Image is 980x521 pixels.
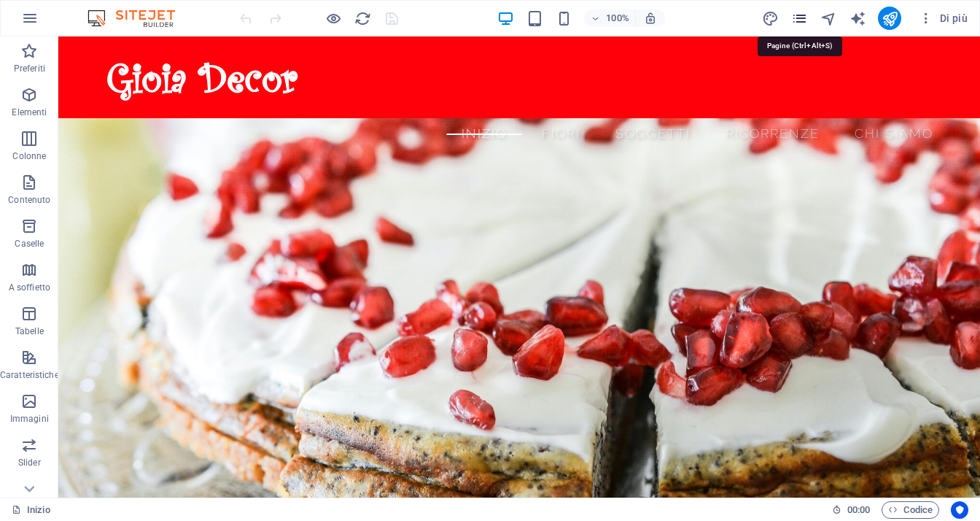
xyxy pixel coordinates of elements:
button: pages [790,9,808,27]
p: Preferiti [14,63,45,74]
button: publish [878,7,901,30]
i: Pubblica [882,10,898,27]
button: Codice [882,501,939,519]
button: 100% [584,9,636,27]
button: Usercentrics [951,501,968,519]
button: navigator [820,9,837,27]
p: Contenuto [8,194,50,206]
a: Fai clic per annullare la selezione. Doppio clic per aprire le pagine [12,501,50,519]
p: Elementi [12,107,47,118]
button: Clicca qui per lasciare la modalità di anteprima e continuare la modifica [324,9,342,27]
span: 00 00 [847,501,870,519]
h6: Tempo sessione [832,501,871,519]
p: Colonne [12,150,46,162]
p: Caselle [15,238,44,250]
p: Immagini [10,413,49,425]
p: Tabelle [15,325,44,337]
i: Ricarica la pagina [354,10,371,27]
button: design [761,9,779,27]
h6: 100% [606,9,629,27]
span: : [857,504,860,515]
span: Codice [888,501,933,519]
p: A soffietto [9,282,50,293]
span: Di più [919,11,968,26]
i: Navigatore [820,10,837,27]
button: text_generator [849,9,866,27]
i: Design (Ctrl+Alt+Y) [762,10,779,27]
img: Editor Logo [84,9,193,27]
button: Di più [913,7,973,30]
p: Slider [18,457,41,468]
button: reload [354,9,371,27]
i: AI Writer [849,10,866,27]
